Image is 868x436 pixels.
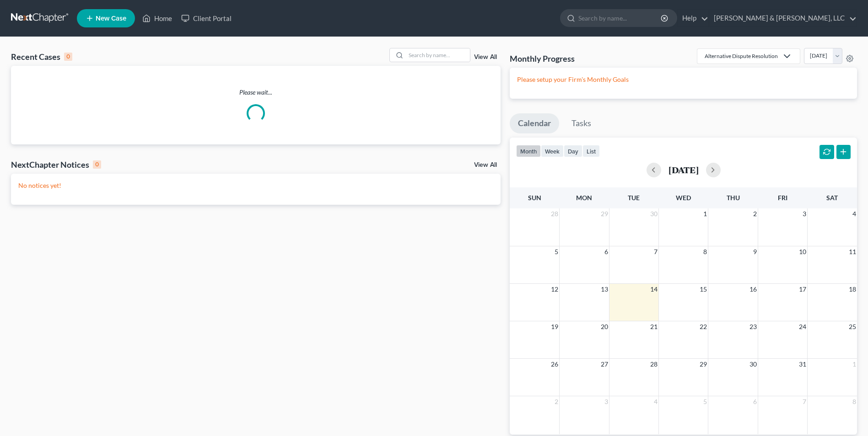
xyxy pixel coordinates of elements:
[510,113,559,133] a: Calendar
[798,284,807,295] span: 17
[550,321,559,332] span: 19
[702,246,708,257] span: 8
[628,194,640,202] span: Tue
[11,88,501,97] p: Please wait...
[749,359,758,370] span: 30
[528,194,541,202] span: Sun
[852,208,857,219] span: 4
[699,359,708,370] span: 29
[550,208,559,219] span: 28
[604,246,609,257] span: 6
[11,159,101,170] div: NextChapter Notices
[474,54,497,60] a: View All
[848,284,857,295] span: 18
[564,145,582,157] button: day
[550,359,559,370] span: 26
[802,396,807,407] span: 7
[604,396,609,407] span: 3
[554,246,559,257] span: 5
[649,359,658,370] span: 28
[676,194,691,202] span: Wed
[752,208,758,219] span: 2
[852,359,857,370] span: 1
[649,284,658,295] span: 14
[709,10,857,27] a: [PERSON_NAME] & [PERSON_NAME], LLC
[550,284,559,295] span: 12
[852,396,857,407] span: 8
[600,284,609,295] span: 13
[96,15,126,22] span: New Case
[563,113,599,133] a: Tasks
[600,321,609,332] span: 20
[516,145,541,157] button: month
[702,208,708,219] span: 1
[798,246,807,257] span: 10
[699,321,708,332] span: 22
[474,162,497,168] a: View All
[18,181,493,190] p: No notices yet!
[798,321,807,332] span: 24
[752,246,758,257] span: 9
[653,396,658,407] span: 4
[64,53,72,61] div: 0
[778,194,787,202] span: Fri
[752,396,758,407] span: 6
[406,48,470,62] input: Search by name...
[649,321,658,332] span: 21
[517,75,850,84] p: Please setup your Firm's Monthly Goals
[600,208,609,219] span: 29
[649,208,658,219] span: 30
[177,10,236,27] a: Client Portal
[576,194,592,202] span: Mon
[554,396,559,407] span: 2
[669,165,699,175] h2: [DATE]
[578,10,662,27] input: Search by name...
[510,53,575,64] h3: Monthly Progress
[11,51,72,62] div: Recent Cases
[678,10,708,27] a: Help
[826,194,838,202] span: Sat
[653,246,658,257] span: 7
[93,160,101,169] div: 0
[705,52,778,60] div: Alternative Dispute Resolution
[848,246,857,257] span: 11
[727,194,740,202] span: Thu
[541,145,564,157] button: week
[798,359,807,370] span: 31
[702,396,708,407] span: 5
[699,284,708,295] span: 15
[848,321,857,332] span: 25
[802,208,807,219] span: 3
[749,321,758,332] span: 23
[582,145,600,157] button: list
[600,359,609,370] span: 27
[749,284,758,295] span: 16
[138,10,177,27] a: Home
